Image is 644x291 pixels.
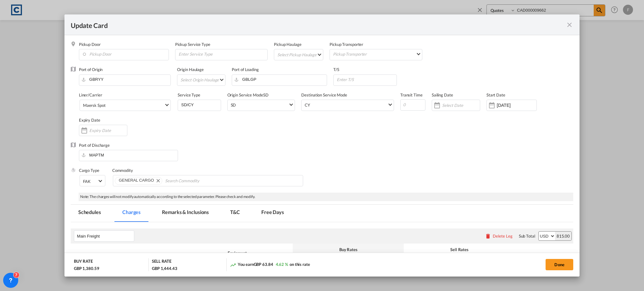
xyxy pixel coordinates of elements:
label: Pickup Haulage [274,42,302,47]
div: Sell Rates [407,247,512,252]
label: Sailing Date [432,92,453,97]
label: Port of Origin [79,67,103,72]
md-select: Select Liner: Maersk Spot [80,100,171,111]
md-pagination-wrapper: Use the left and right arrow keys to navigate between tabs [71,205,298,222]
button: Remove GENERAL CARGO [153,177,162,184]
md-select: Select Origin Service Mode: SD [230,100,295,109]
div: Sub Total [519,233,535,239]
button: Done [546,259,573,270]
md-chips-wrap: Chips container. Use arrow keys to select chips. [113,175,303,186]
md-select: Select Origin Haulage [180,75,225,85]
label: Pickup Door [79,42,101,47]
label: Service Type [178,92,200,97]
input: Expiry Date [89,128,127,133]
div: SD [231,102,236,107]
md-select: Select Destination Service Mode: CY [304,100,393,109]
div: Note: The charges will not modify automatically according to the selected parameter. Please check... [79,193,573,201]
div: Buy Rates [296,247,401,252]
md-select: Select Cargo type: FAK [80,175,105,186]
div: SD [227,92,302,117]
md-icon: icon-delete [485,233,491,239]
md-tab-item: Schedules [71,205,108,222]
th: Action [547,244,574,268]
div: GBP 1,380.59 [74,266,101,271]
span: GBP 63.84 [254,262,273,267]
input: 0 [400,99,425,111]
md-tab-item: Remarks & Inclusions [154,205,216,222]
md-tab-item: T&C [223,205,247,222]
input: Enter Port of Loading [235,75,327,84]
input: Search Commodity [165,176,223,186]
div: Delete Leg [493,233,513,239]
md-select: Pickup Transporter [332,49,422,58]
label: Pickup Transporter [330,42,363,47]
md-select: Select Pickup Haulage [277,49,323,59]
th: Comments [515,244,547,268]
label: Liner/Carrier [79,92,102,97]
label: Port of Discharge [79,143,110,148]
input: Enter Port of Origin [82,75,171,84]
span: 4.62 % [276,262,288,267]
label: Commodity [112,168,133,173]
div: SELL RATE [152,258,171,266]
label: Origin Service Mode [227,92,263,97]
div: GENERAL CARGO. Press delete to remove this chip. [119,177,155,184]
button: Delete Leg [485,233,513,239]
md-dialog: Update Card Pickup ... [64,14,580,276]
div: 815.00 [555,232,571,240]
label: Destination Service Mode [301,92,347,97]
label: T/S [333,67,339,72]
label: Port of Loading [232,67,259,72]
label: Cargo Type [79,168,99,173]
input: Enter T/S [336,75,397,84]
div: GBP 1,444.43 [152,266,177,271]
label: Origin Haulage [177,67,204,72]
input: Enter Service Type [180,100,220,109]
md-tab-item: Free Days [254,205,291,222]
label: Transit Time [400,92,423,97]
div: BUY RATE [74,258,93,266]
md-tab-item: Charges [115,205,148,222]
label: Start Date [486,92,505,97]
input: Pickup Door [82,49,169,59]
md-icon: icon-close fg-AAA8AD m-0 pointer [566,21,573,29]
label: Pickup Service Type [175,42,210,47]
input: Enter Service Type [178,49,267,59]
input: Leg Name [77,231,134,241]
div: FAK [83,179,91,184]
md-icon: icon-trending-up [230,262,236,268]
div: CY [305,102,310,107]
div: You earn on this rate [230,261,310,268]
label: Expiry Date [79,118,100,123]
div: Equipment Type [221,250,254,261]
div: Update Card [71,21,566,29]
img: cargo.png [71,167,76,173]
div: Maersk Spot [83,103,106,108]
span: GENERAL CARGO [119,178,154,183]
input: Start Date [497,103,536,108]
input: Enter Port of Discharge [82,150,178,160]
input: Select Date [442,103,480,108]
